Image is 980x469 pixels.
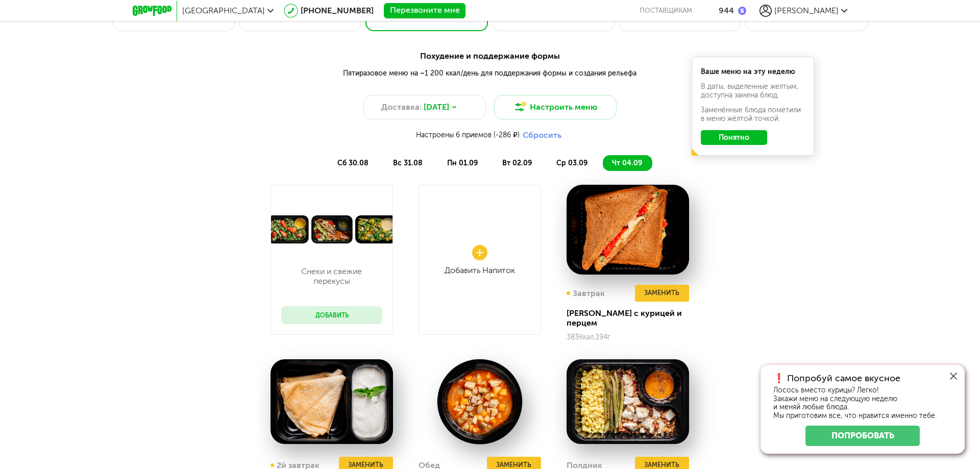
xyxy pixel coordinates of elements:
[567,185,689,275] img: big_Bt5sINjrdwsXSFBQ.png
[445,265,515,275] div: Добавить Напиток
[701,67,805,76] div: Ваше меню на эту неделю
[635,285,689,302] button: Заменить
[567,333,709,341] div: 383 194
[612,159,642,167] span: чт 04.09
[182,6,265,15] span: [GEOGRAPHIC_DATA]
[419,357,541,447] img: big_Y2r7yYDpoxaKIa04.png
[567,288,605,298] h3: Завтрак
[773,386,952,421] div: Лосось вместо курицы? Легко! Закажи меню на следующую неделю и меняй любые блюда. Мы приготовим в...
[424,101,449,113] span: [DATE]
[773,373,952,384] div: ❗️ Попробуй самое вкусное
[447,159,478,167] span: пн 01.09
[337,159,369,167] span: сб 30.08
[384,3,465,18] button: Перезвоните мне
[701,82,805,100] div: В даты, выделенные желтым, доступна замена блюд.
[381,101,422,113] span: Доставка:
[607,333,610,341] span: г
[719,6,734,15] div: 944
[701,130,767,145] button: Понятно
[419,185,541,335] a: Добавить Напиток
[738,7,746,15] img: bonus_b.cdccf46.png
[186,68,794,79] div: Пятиразовое меню на ~1 200 ккал/день для поддержания формы и создания рельефа
[281,306,382,324] button: Добавить
[416,131,520,139] span: Настроены 6 приемов (-286 ₽)
[301,6,374,15] a: [PHONE_NUMBER]
[579,333,596,341] span: Ккал,
[774,6,839,15] span: [PERSON_NAME]
[520,130,565,140] button: Сбросить
[805,426,920,446] a: Попробовать
[567,308,709,328] div: [PERSON_NAME] с курицей и перцем
[701,106,805,123] div: Заменённые блюда пометили в меню жёлтой точкой.
[567,357,689,447] img: big_nepMeQDfM6YTahXD.png
[291,266,372,286] p: Снеки и свежие перекусы
[502,159,532,167] span: вт 02.09
[556,159,587,167] span: ср 03.09
[393,159,423,167] span: вс 31.08
[494,95,617,119] button: Настроить меню
[271,357,393,447] img: big_R2VmYTuJm77ko16d.png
